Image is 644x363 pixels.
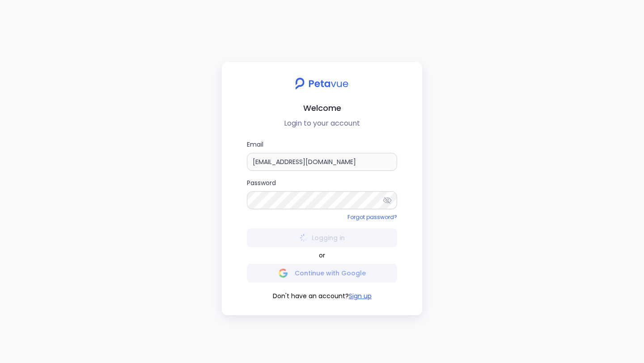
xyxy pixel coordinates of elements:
[229,118,415,129] p: Login to your account
[247,153,397,171] input: Email
[289,73,354,94] img: petavue logo
[319,251,325,260] span: or
[347,213,397,221] a: Forgot password?
[247,178,397,209] label: Password
[229,101,415,114] h2: Welcome
[247,191,397,209] input: Password
[349,291,372,301] button: Sign up
[247,139,397,171] label: Email
[273,291,349,301] span: Don't have an account?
